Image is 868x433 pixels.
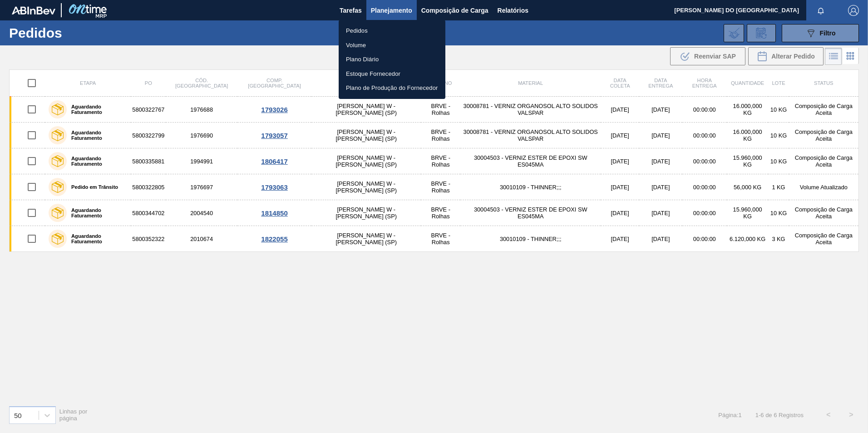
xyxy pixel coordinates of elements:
a: Plano de Produção do Fornecedor [339,81,445,95]
a: Volume [339,38,445,53]
a: Estoque Fornecedor [339,67,445,81]
a: Pedidos [339,24,445,38]
a: Plano Diário [339,52,445,67]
